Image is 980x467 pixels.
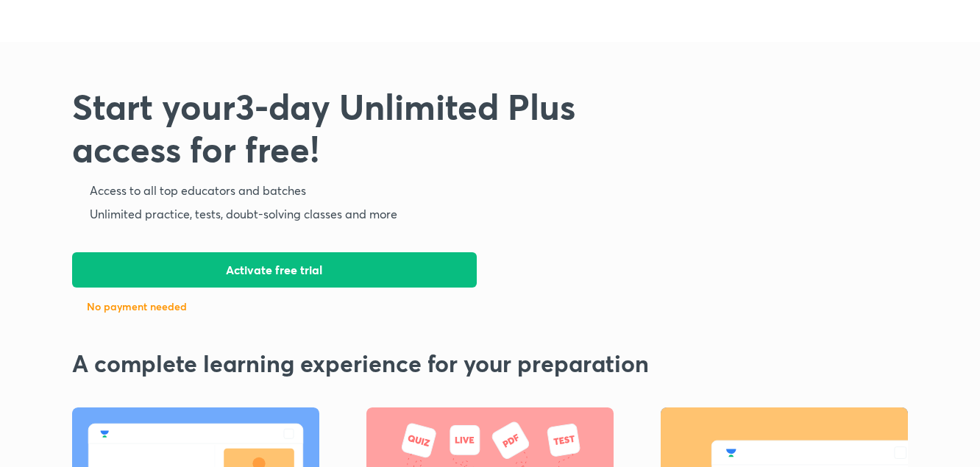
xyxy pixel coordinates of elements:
[72,85,611,170] h3: Start your 3 -day Unlimited Plus access for free!
[72,252,477,288] button: Activate free trial
[611,85,908,282] img: start-free-trial
[71,207,85,221] img: step
[71,183,85,198] img: step
[87,299,187,314] p: No payment needed
[72,349,908,377] h2: A complete learning experience for your preparation
[90,205,397,223] h5: Unlimited practice, tests, doubt-solving classes and more
[90,182,306,199] h5: Access to all top educators and batches
[72,12,171,30] a: Unacademy
[72,12,171,26] img: Unacademy
[72,301,84,313] img: feature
